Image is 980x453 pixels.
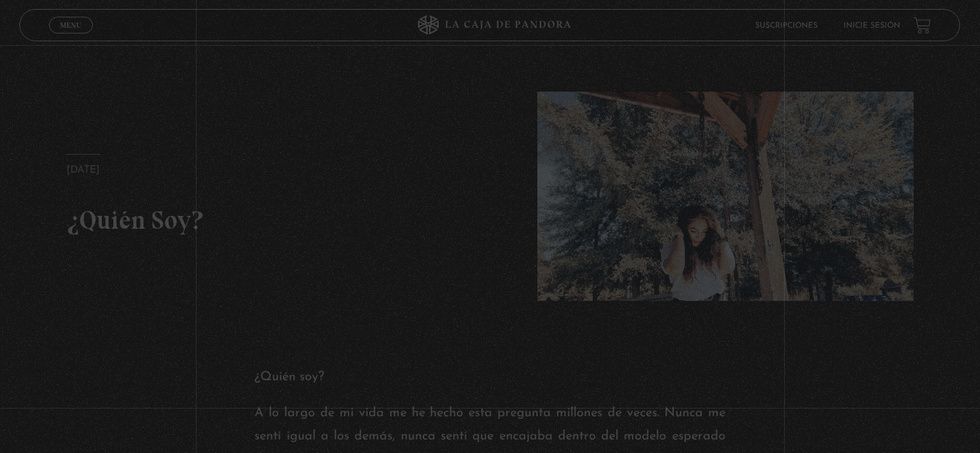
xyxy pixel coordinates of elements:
[914,17,931,34] a: View your shopping cart
[66,154,100,180] p: [DATE]
[61,21,82,29] span: Menu
[66,202,443,238] h2: ¿Quién Soy?
[844,22,901,30] a: Inicie sesión
[756,22,818,30] a: Suscripciones
[255,365,725,389] p: ¿Quién soy?
[56,32,86,41] span: Cerrar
